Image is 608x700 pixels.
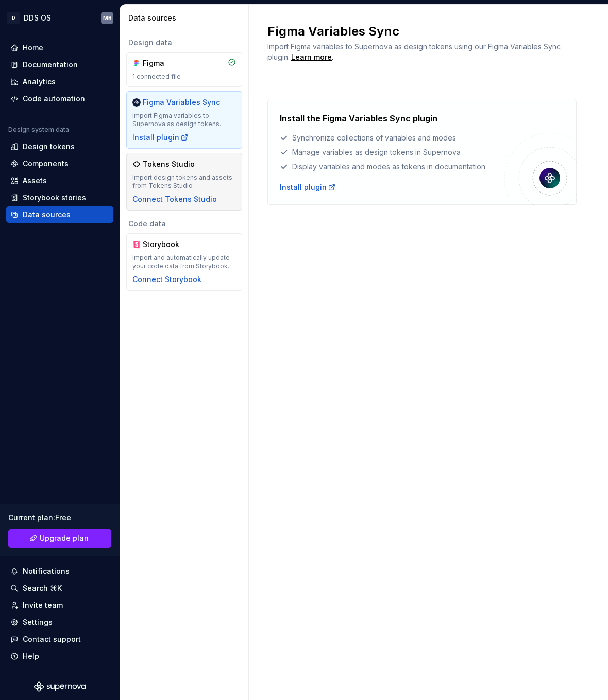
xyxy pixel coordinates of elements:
[6,189,113,206] a: Storybook stories
[6,648,113,664] button: Help
[6,172,113,189] a: Assets
[23,43,43,53] div: Home
[23,617,53,627] div: Settings
[7,12,20,24] div: D
[6,155,113,172] a: Components
[132,254,236,270] div: Import and automatically update your code data from Storybook.
[6,614,113,631] a: Settings
[6,57,113,73] a: Documentation
[6,597,113,614] a: Invite team
[126,233,242,291] a: StorybookImport and automatically update your code data from Storybook.Connect Storybook
[132,173,236,190] div: Import design tokens and assets from Tokens Studio
[132,274,201,285] button: Connect Storybook
[143,159,195,169] div: Tokens Studio
[103,14,112,22] div: MB
[132,112,236,128] div: Import Figma variables to Supernova as design tokens.
[8,513,111,523] div: Current plan : Free
[6,580,113,597] button: Search ⌘K
[132,132,189,143] button: Install plugin
[24,13,51,23] div: DDS OS
[23,176,47,186] div: Assets
[291,52,332,62] a: Learn more
[126,52,242,87] a: Figma1 connected file
[2,7,117,29] button: DDDS OSMB
[143,58,192,68] div: Figma
[23,77,56,87] div: Analytics
[23,566,70,576] div: Notifications
[128,13,244,23] div: Data sources
[8,126,69,134] div: Design system data
[126,91,242,149] a: Figma Variables SyncImport Figma variables to Supernova as design tokens.Install plugin
[280,133,504,143] div: Synchronize collections of variables and modes
[6,563,113,580] button: Notifications
[23,634,81,644] div: Contact support
[23,142,75,152] div: Design tokens
[126,153,242,211] a: Tokens StudioImport design tokens and assets from Tokens StudioConnect Tokens Studio
[34,681,86,692] svg: Supernova Logo
[6,206,113,223] a: Data sources
[143,97,220,108] div: Figma Variables Sync
[23,60,78,70] div: Documentation
[290,54,333,61] span: .
[6,631,113,647] button: Contact support
[132,73,236,81] div: 1 connected file
[6,40,113,56] a: Home
[23,600,63,610] div: Invite team
[40,533,89,544] span: Upgrade plan
[8,529,111,548] a: Upgrade plan
[126,219,242,229] div: Code data
[267,42,563,61] span: Import Figma variables to Supernova as design tokens using our Figma Variables Sync plugin.
[23,159,69,169] div: Components
[23,94,85,104] div: Code automation
[280,162,504,172] div: Display variables and modes as tokens in documentation
[126,38,242,48] div: Design data
[280,147,504,157] div: Manage variables as design tokens in Supernova
[23,651,39,661] div: Help
[280,112,437,125] h4: Install the Figma Variables Sync plugin
[23,209,71,220] div: Data sources
[132,194,217,204] button: Connect Tokens Studio
[267,23,577,40] h2: Figma Variables Sync
[6,74,113,90] a: Analytics
[280,182,336,192] a: Install plugin
[6,138,113,155] a: Design tokens
[143,239,192,250] div: Storybook
[6,91,113,107] a: Code automation
[23,192,86,203] div: Storybook stories
[23,583,62,593] div: Search ⌘K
